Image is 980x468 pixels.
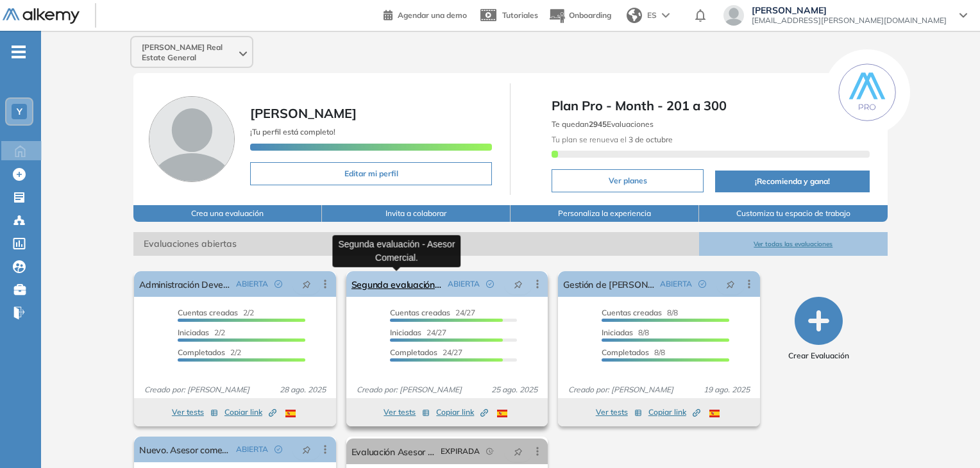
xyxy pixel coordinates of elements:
[502,10,538,20] span: Tutoriales
[139,271,230,297] a: Administración Developers
[504,441,532,462] button: pushpin
[390,308,475,317] span: 24/27
[514,279,523,289] span: pushpin
[142,42,237,63] span: [PERSON_NAME] Real Estate General
[250,105,357,121] span: [PERSON_NAME]
[351,271,443,297] a: Segunda evaluación - Asesor Comercial.
[627,135,673,144] b: 3 de octubre
[133,232,699,256] span: Evaluaciones abiertas
[275,280,282,288] span: check-circle
[627,8,642,23] img: world
[224,406,276,418] span: Copiar link
[390,347,437,357] span: Completados
[788,297,849,362] button: Crear Evaluación
[178,347,241,357] span: 2/2
[602,347,665,357] span: 8/8
[384,6,467,22] a: Agendar una demo
[916,406,980,468] iframe: Chat Widget
[12,51,26,53] i: -
[178,308,238,317] span: Cuentas creadas
[224,405,276,420] button: Copiar link
[390,328,446,337] span: 24/27
[149,96,235,182] img: Foto de perfil
[398,10,467,20] span: Agendar una demo
[552,135,673,144] span: Tu plan se renueva el
[511,205,699,222] button: Personaliza la experiencia
[596,405,642,420] button: Ver tests
[172,405,218,420] button: Ver tests
[504,274,532,294] button: pushpin
[699,205,888,222] button: Customiza tu espacio de trabajo
[441,446,480,457] span: EXPIRADA
[390,308,450,317] span: Cuentas creadas
[752,5,947,15] span: [PERSON_NAME]
[486,280,494,288] span: check-circle
[552,119,654,129] span: Te quedan Evaluaciones
[178,347,225,357] span: Completados
[698,384,755,396] span: 19 ago. 2025
[448,278,480,290] span: ABIERTA
[250,162,492,185] button: Editar mi perfil
[322,205,511,222] button: Invita a colaborar
[589,119,607,129] b: 2945
[548,2,611,29] button: Onboarding
[662,13,670,18] img: arrow
[292,274,321,294] button: pushpin
[752,15,947,26] span: [EMAIL_ADDRESS][PERSON_NAME][DOMAIN_NAME]
[716,274,745,294] button: pushpin
[275,446,282,453] span: check-circle
[715,171,869,192] button: ¡Recomienda y gana!
[236,278,268,290] span: ABIERTA
[602,328,633,337] span: Iniciadas
[648,405,700,420] button: Copiar link
[486,447,494,455] span: field-time
[390,328,421,337] span: Iniciadas
[552,169,704,192] button: Ver planes
[726,279,735,289] span: pushpin
[139,437,230,462] a: Nuevo. Asesor comercial
[292,439,321,460] button: pushpin
[178,328,209,337] span: Iniciadas
[275,384,331,396] span: 28 ago. 2025
[569,10,611,20] span: Onboarding
[602,308,678,317] span: 8/8
[602,308,662,317] span: Cuentas creadas
[514,446,523,456] span: pushpin
[916,406,980,468] div: Widget de chat
[563,384,679,396] span: Creado por: [PERSON_NAME]
[351,439,435,464] a: Evaluación Asesor Comercial
[602,347,649,357] span: Completados
[133,205,322,222] button: Crea una evaluación
[384,405,430,420] button: Ver tests
[351,384,467,396] span: Creado por: [PERSON_NAME]
[285,410,296,417] img: ESP
[302,444,311,455] span: pushpin
[3,8,80,24] img: Logo
[139,384,255,396] span: Creado por: [PERSON_NAME]
[332,235,460,267] div: Segunda evaluación - Asesor Comercial.
[699,232,888,256] button: Ver todas las evaluaciones
[660,278,692,290] span: ABIERTA
[17,106,22,117] span: Y
[709,410,720,417] img: ESP
[178,308,254,317] span: 2/2
[648,406,700,418] span: Copiar link
[552,96,869,115] span: Plan Pro - Month - 201 a 300
[302,279,311,289] span: pushpin
[698,280,706,288] span: check-circle
[436,406,488,418] span: Copiar link
[250,127,335,137] span: ¡Tu perfil está completo!
[178,328,225,337] span: 2/2
[563,271,654,297] a: Gestión de [PERSON_NAME].
[497,410,507,417] img: ESP
[647,10,657,21] span: ES
[602,328,649,337] span: 8/8
[236,444,268,455] span: ABIERTA
[486,384,543,396] span: 25 ago. 2025
[788,350,849,362] span: Crear Evaluación
[436,405,488,420] button: Copiar link
[390,347,462,357] span: 24/27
